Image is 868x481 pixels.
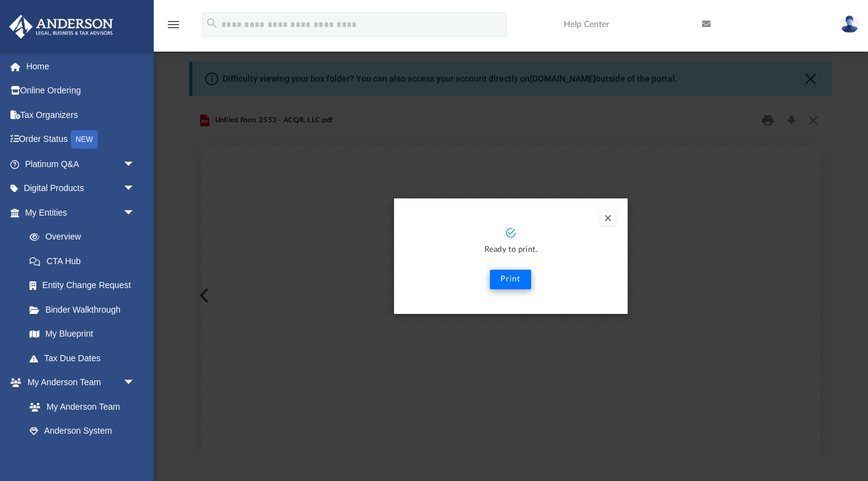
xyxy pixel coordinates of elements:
a: My Anderson Teamarrow_drop_down [9,370,148,395]
span: arrow_drop_down [123,200,148,225]
span: arrow_drop_down [123,152,148,177]
div: Preview [189,104,832,454]
div: NEW [71,130,98,149]
i: menu [166,17,181,32]
a: Home [9,54,154,79]
a: Entity Change Request [17,273,154,298]
a: Order StatusNEW [9,127,154,152]
span: arrow_drop_down [123,176,148,201]
a: Digital Productsarrow_drop_down [9,176,154,201]
a: Online Ordering [9,79,154,103]
a: Anderson System [17,419,148,444]
a: My Entitiesarrow_drop_down [9,200,154,225]
a: Tax Due Dates [17,346,154,370]
img: Anderson Advisors Platinum Portal [6,15,117,39]
a: Overview [17,225,154,249]
a: menu [166,23,181,32]
i: search [205,17,219,30]
a: Tax Organizers [9,103,154,127]
span: arrow_drop_down [123,370,148,396]
img: User Pic [840,15,859,33]
a: My Blueprint [17,322,148,346]
a: CTA Hub [17,249,154,273]
button: Print [490,270,531,289]
a: Platinum Q&Aarrow_drop_down [9,152,154,176]
a: Binder Walkthrough [17,297,154,322]
a: My Anderson Team [17,394,141,419]
p: Ready to print. [406,243,615,257]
